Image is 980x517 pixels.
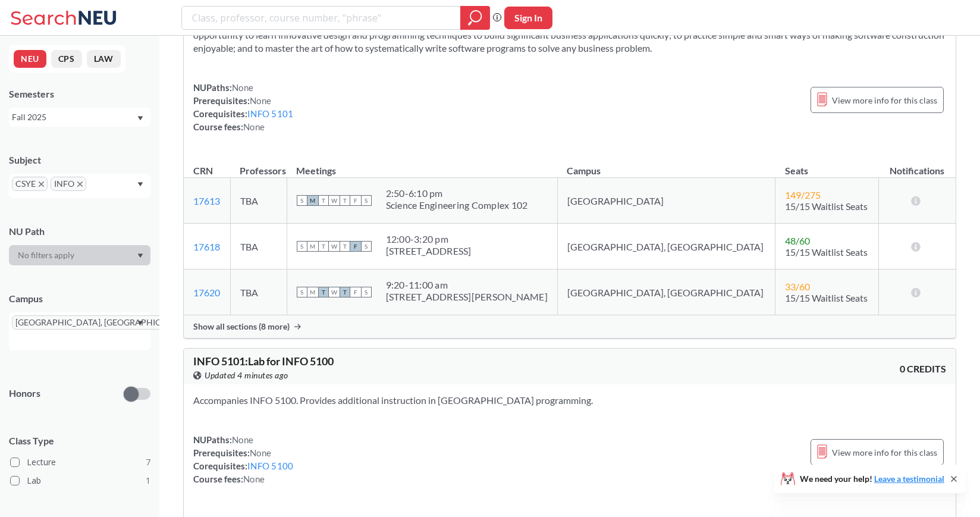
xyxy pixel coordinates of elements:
span: None [250,95,271,106]
div: NUPaths: Prerequisites: Corequisites: Course fees: [193,433,293,485]
input: Class, professor, course number, "phrase" [191,8,452,28]
div: 9:20 - 11:00 am [386,279,548,291]
span: M [307,195,318,206]
a: INFO 5100 [247,460,293,471]
span: INFOX to remove pill [51,177,86,191]
a: Leave a testimonial [874,474,944,484]
div: 2:50 - 6:10 pm [386,187,528,199]
div: NU Path [9,225,150,238]
span: 15/15 Waitlist Seats [785,246,868,258]
td: [GEOGRAPHIC_DATA], [GEOGRAPHIC_DATA] [557,224,775,270]
span: 149 / 275 [785,189,821,200]
div: Dropdown arrow [9,245,150,265]
span: S [361,241,372,252]
p: Honors [9,387,40,400]
th: Notifications [878,152,956,178]
label: Lab [10,473,150,488]
span: None [232,434,253,445]
span: 0 CREDITS [900,362,946,375]
span: T [318,241,329,252]
span: S [297,241,307,252]
svg: Dropdown arrow [137,253,143,258]
div: [GEOGRAPHIC_DATA], [GEOGRAPHIC_DATA]X to remove pillDropdown arrow [9,312,150,350]
div: magnifying glass [460,6,490,30]
span: S [361,287,372,297]
div: CSYEX to remove pillINFOX to remove pillDropdown arrow [9,174,150,198]
span: None [243,121,265,132]
span: 33 / 60 [785,281,810,292]
button: LAW [87,50,121,68]
svg: Dropdown arrow [137,182,143,187]
span: W [329,195,340,206]
td: TBA [230,224,287,270]
span: View more info for this class [832,445,937,460]
div: [STREET_ADDRESS][PERSON_NAME] [386,291,548,303]
span: None [243,474,265,484]
span: None [250,447,271,458]
a: 17613 [193,195,220,206]
span: Show all sections (8 more) [193,321,290,332]
span: S [297,287,307,297]
span: 15/15 Waitlist Seats [785,200,868,212]
th: Meetings [287,152,557,178]
span: W [329,241,340,252]
td: TBA [230,178,287,224]
div: Fall 2025Dropdown arrow [9,108,150,127]
div: Campus [9,292,150,305]
a: INFO 5101 [247,108,293,119]
span: S [361,195,372,206]
svg: X to remove pill [77,181,83,187]
span: T [318,287,329,297]
svg: X to remove pill [39,181,44,187]
div: 12:00 - 3:20 pm [386,233,472,245]
span: F [350,287,361,297]
a: 17618 [193,241,220,252]
div: Fall 2025 [12,111,136,124]
svg: Dropdown arrow [137,321,143,325]
span: M [307,241,318,252]
span: T [340,287,350,297]
span: W [329,287,340,297]
div: Science Engineering Complex 102 [386,199,528,211]
svg: Dropdown arrow [137,116,143,121]
span: M [307,287,318,297]
span: 1 [146,474,150,487]
span: T [340,241,350,252]
span: S [297,195,307,206]
span: 7 [146,456,150,469]
div: Semesters [9,87,150,101]
span: Updated 4 minutes ago [205,369,288,382]
th: Campus [557,152,775,178]
a: 17620 [193,287,220,298]
span: 15/15 Waitlist Seats [785,292,868,303]
span: 48 / 60 [785,235,810,246]
span: F [350,195,361,206]
button: Sign In [504,7,552,29]
span: T [340,195,350,206]
td: [GEOGRAPHIC_DATA] [557,178,775,224]
span: T [318,195,329,206]
td: [GEOGRAPHIC_DATA], [GEOGRAPHIC_DATA] [557,270,775,315]
div: NUPaths: Prerequisites: Corequisites: Course fees: [193,81,293,133]
span: [GEOGRAPHIC_DATA], [GEOGRAPHIC_DATA]X to remove pill [12,315,201,330]
button: NEU [14,50,46,68]
span: F [350,241,361,252]
div: [STREET_ADDRESS] [386,245,472,257]
td: TBA [230,270,287,315]
span: CSYEX to remove pill [12,177,48,191]
div: Show all sections (8 more) [184,315,956,338]
button: CPS [51,50,82,68]
div: Subject [9,153,150,167]
span: None [232,82,253,93]
svg: magnifying glass [468,10,482,26]
th: Professors [230,152,287,178]
label: Lecture [10,455,150,470]
section: Accompanies INFO 5100. Provides additional instruction in [GEOGRAPHIC_DATA] programming. [193,394,946,407]
th: Seats [775,152,879,178]
span: Class Type [9,434,150,447]
div: CRN [193,164,213,177]
span: We need your help! [800,475,944,483]
span: INFO 5101 : Lab for INFO 5100 [193,355,334,368]
span: View more info for this class [832,93,937,108]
